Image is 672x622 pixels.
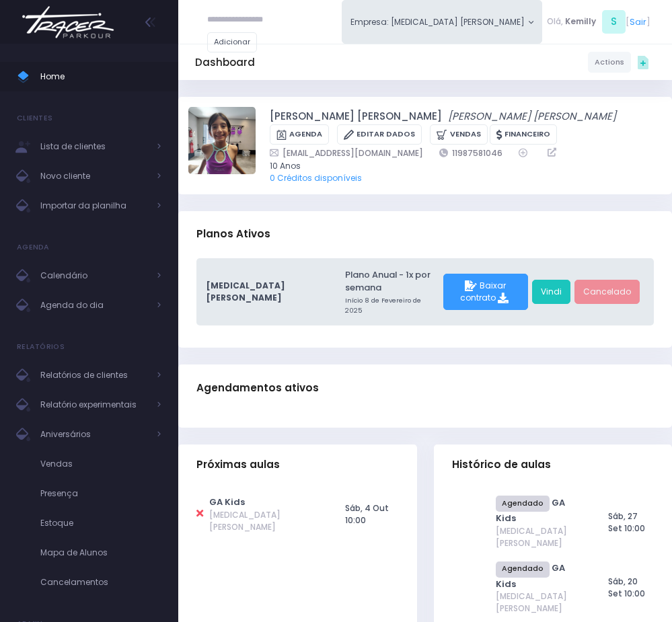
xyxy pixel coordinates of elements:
h3: Planos Ativos [196,215,270,254]
a: Vindi [532,280,570,304]
span: [MEDICAL_DATA] [PERSON_NAME] [496,525,585,549]
span: Vendas [40,455,161,473]
span: [MEDICAL_DATA] [PERSON_NAME] [496,590,585,615]
span: S [602,10,626,34]
span: Próximas aulas [196,459,280,471]
a: Editar Dados [337,124,422,145]
span: Novo cliente [40,167,148,185]
span: Histórico de aulas [452,459,551,471]
div: Baixar contrato [443,274,528,310]
i: [PERSON_NAME] [PERSON_NAME] [448,109,616,123]
span: Calendário [40,267,148,284]
span: [MEDICAL_DATA] [PERSON_NAME] [207,280,325,304]
span: Importar da planilha [40,197,148,215]
img: Lorena Arcanjo Parreira [188,107,256,174]
span: 10 Anos [270,160,646,172]
a: [EMAIL_ADDRESS][DOMAIN_NAME] [270,147,423,159]
a: Vendas [430,124,487,145]
a: [PERSON_NAME] [PERSON_NAME] [448,109,616,124]
span: Sáb, 4 Out 10:00 [345,502,389,526]
div: [ ] [542,8,655,36]
small: Início 8 de Fevereiro de 2025 [345,296,439,315]
h4: Relatórios [17,334,65,360]
span: Relatórios de clientes [40,366,148,384]
span: Kemilly [565,15,596,28]
span: Olá, [547,15,563,28]
span: Aniversários [40,426,148,443]
h4: Clientes [17,105,52,132]
span: Presença [40,485,161,502]
span: Home [40,68,161,85]
a: [PERSON_NAME] [PERSON_NAME] [270,109,442,124]
span: Lista de clientes [40,138,148,155]
a: GA Kids [209,496,245,508]
span: [MEDICAL_DATA] [PERSON_NAME] [209,509,321,533]
span: Relatório experimentais [40,396,148,414]
a: Adicionar [207,32,257,52]
span: Cancelamentos [40,574,161,591]
span: Estoque [40,514,161,532]
a: Actions [588,52,631,72]
a: Agenda [270,124,329,145]
span: Agendado [496,496,550,512]
span: Agendado [496,561,550,578]
a: 0 Créditos disponíveis [270,172,362,184]
span: Mapa de Alunos [40,544,161,561]
h4: Agenda [17,234,50,261]
span: Sáb, 20 Set 10:00 [608,576,645,599]
a: Plano Anual - 1x por semana [345,268,439,295]
a: Sair [630,15,646,28]
h5: Dashboard [195,56,255,69]
a: 11987581046 [439,147,502,159]
a: Financeiro [490,124,557,145]
h3: Agendamentos ativos [196,368,319,407]
span: Sáb, 27 Set 10:00 [608,510,645,534]
span: Agenda do dia [40,297,148,314]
